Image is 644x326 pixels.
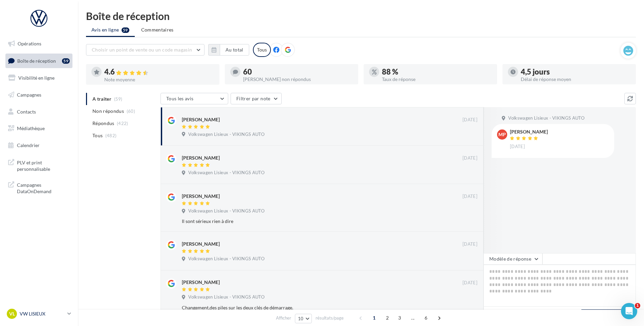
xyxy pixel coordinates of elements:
[369,312,380,323] span: 1
[463,241,477,247] span: [DATE]
[9,310,15,317] span: VL
[141,26,174,33] span: Commentaires
[166,96,194,101] span: Tous les avis
[17,142,40,148] span: Calendrier
[521,77,630,82] div: Délai de réponse moyen
[316,315,344,321] span: résultats/page
[188,170,264,176] span: Volkswagen Lisieux - VIKINGS AUTO
[394,312,405,323] span: 3
[62,58,70,64] div: 59
[5,307,72,320] a: VL VW LISIEUX
[4,54,74,68] a: Boîte de réception59
[4,178,74,198] a: Campagnes DataOnDemand
[4,138,74,152] a: Calendrier
[382,77,492,82] div: Taux de réponse
[104,77,214,82] div: Note moyenne
[188,294,264,300] span: Volkswagen Lisieux - VIKINGS AUTO
[463,155,477,161] span: [DATE]
[463,117,477,123] span: [DATE]
[17,92,41,98] span: Campagnes
[243,68,353,76] div: 60
[86,44,205,56] button: Choisir un point de vente ou un code magasin
[104,68,214,76] div: 4.6
[382,68,492,76] div: 88 %
[521,68,630,76] div: 4,5 jours
[188,208,264,214] span: Volkswagen Lisieux - VIKINGS AUTO
[92,132,103,139] span: Tous
[382,312,393,323] span: 2
[182,116,220,123] div: [PERSON_NAME]
[188,131,264,138] span: Volkswagen Lisieux - VIKINGS AUTO
[17,125,45,131] span: Médiathèque
[92,108,124,115] span: Non répondus
[276,315,291,321] span: Afficher
[208,44,249,56] button: Au total
[17,108,36,114] span: Contacts
[18,41,41,46] span: Opérations
[188,256,264,262] span: Volkswagen Lisieux - VIKINGS AUTO
[92,120,114,127] span: Répondus
[295,314,312,323] button: 10
[298,316,304,321] span: 10
[160,93,228,104] button: Tous les avis
[86,11,636,21] div: Boîte de réception
[117,121,128,126] span: (422)
[621,303,637,319] iframe: Intercom live chat
[4,121,74,136] a: Médiathèque
[4,37,74,51] a: Opérations
[182,279,220,286] div: [PERSON_NAME]
[508,115,584,121] span: Volkswagen Lisieux - VIKINGS AUTO
[92,47,192,53] span: Choisir un point de vente ou un code magasin
[4,155,74,175] a: PLV et print personnalisable
[510,144,525,150] span: [DATE]
[17,158,70,172] span: PLV et print personnalisable
[17,180,70,195] span: Campagnes DataOnDemand
[4,71,74,85] a: Visibilité en ligne
[20,310,65,317] p: VW LISIEUX
[231,93,282,104] button: Filtrer par note
[182,241,220,247] div: [PERSON_NAME]
[243,77,353,82] div: [PERSON_NAME] non répondus
[463,193,477,200] span: [DATE]
[4,105,74,119] a: Contacts
[127,108,135,114] span: (60)
[182,304,433,311] div: Changement,des piles sur les deux clés de démarrage.
[182,218,433,225] div: Il sont sérieux rien à dire
[4,88,74,102] a: Campagnes
[17,58,56,63] span: Boîte de réception
[463,280,477,286] span: [DATE]
[510,129,548,134] div: [PERSON_NAME]
[105,133,117,138] span: (482)
[220,44,249,56] button: Au total
[407,312,418,323] span: ...
[182,155,220,161] div: [PERSON_NAME]
[484,253,542,265] button: Modèle de réponse
[635,303,640,308] span: 1
[421,312,431,323] span: 6
[498,131,506,138] span: MP
[253,43,271,57] div: Tous
[182,193,220,200] div: [PERSON_NAME]
[18,75,55,81] span: Visibilité en ligne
